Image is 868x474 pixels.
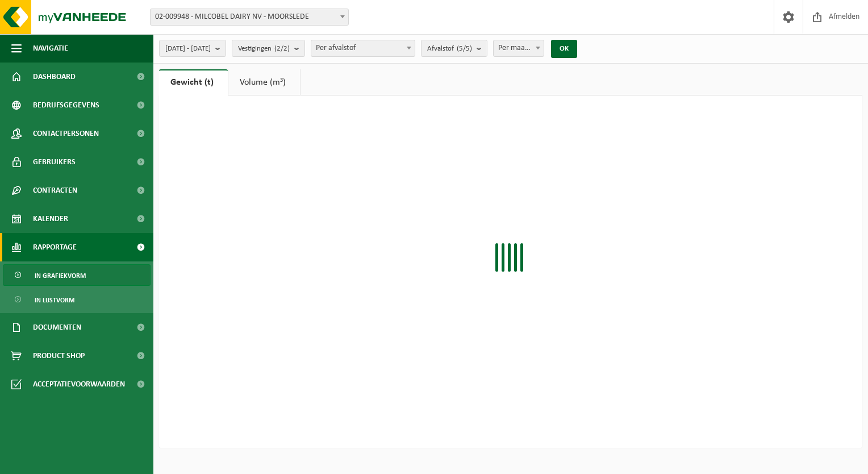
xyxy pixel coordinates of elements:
span: Per maand [494,40,544,56]
button: OK [551,40,577,58]
count: (2/2) [274,45,290,52]
span: Documenten [33,313,81,342]
span: Navigatie [33,34,68,63]
span: Acceptatievoorwaarden [33,370,125,398]
button: Vestigingen(2/2) [232,40,305,57]
span: In grafiekvorm [35,265,86,286]
span: Rapportage [33,233,77,261]
span: Contactpersonen [33,119,99,148]
span: Per afvalstof [311,40,415,57]
span: Vestigingen [238,40,290,57]
a: Volume (m³) [228,69,300,95]
span: Kalender [33,205,68,233]
a: In lijstvorm [3,289,151,310]
span: Bedrijfsgegevens [33,91,99,119]
span: Dashboard [33,63,76,91]
a: In grafiekvorm [3,264,151,286]
span: Contracten [33,176,77,205]
span: Gebruikers [33,148,76,176]
span: Product Shop [33,342,85,370]
span: [DATE] - [DATE] [165,40,211,57]
a: Gewicht (t) [159,69,228,95]
span: In lijstvorm [35,289,74,311]
button: Afvalstof(5/5) [421,40,487,57]
span: 02-009948 - MILCOBEL DAIRY NV - MOORSLEDE [151,9,348,25]
button: [DATE] - [DATE] [159,40,226,57]
span: Per afvalstof [311,40,415,56]
span: Afvalstof [427,40,472,57]
count: (5/5) [457,45,472,52]
span: Per maand [493,40,545,57]
span: 02-009948 - MILCOBEL DAIRY NV - MOORSLEDE [150,9,349,26]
